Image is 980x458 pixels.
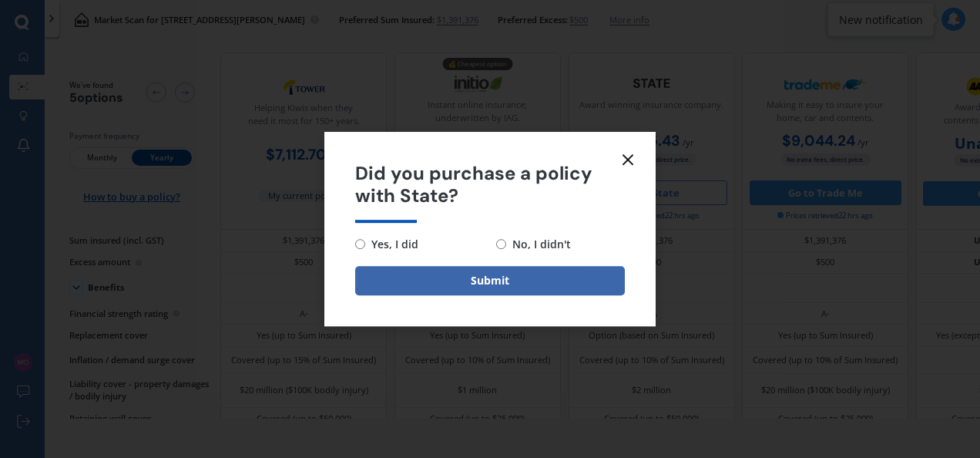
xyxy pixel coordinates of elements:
[355,239,365,249] input: Yes, I did
[496,239,506,249] input: No, I didn't
[506,235,571,254] span: No, I didn't
[365,235,418,254] span: Yes, I did
[355,163,625,207] span: Did you purchase a policy with State?
[355,266,625,295] button: Submit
